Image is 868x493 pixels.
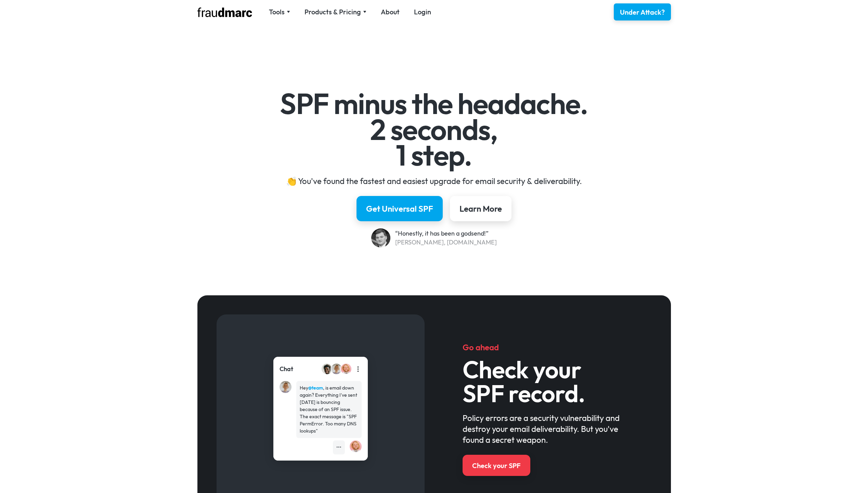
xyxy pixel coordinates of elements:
[280,365,293,374] div: Chat
[381,7,400,17] a: About
[463,357,633,405] h3: Check your SPF record.
[235,175,633,186] div: 👏 You've found the fastest and easiest upgrade for email security & deliverability.
[300,384,358,435] div: Hey , is email down again? Everything I've sent [DATE] is bouncing because of an SPF issue. The e...
[463,455,530,476] a: Check your SPF
[336,444,341,451] div: •••
[614,3,671,20] a: Under Attack?
[414,7,431,17] a: Login
[395,229,497,238] div: “Honestly, it has been a godsend!”
[620,8,665,17] div: Under Attack?
[366,203,433,214] div: Get Universal SPF
[463,412,633,445] div: Policy errors are a security vulnerability and destroy your email deliverability. But you've foun...
[235,91,633,168] h1: SPF minus the headache. 2 seconds, 1 step.
[472,461,521,470] div: Check your SPF
[269,7,290,17] div: Tools
[305,7,366,17] div: Products & Pricing
[305,7,361,17] div: Products & Pricing
[395,238,497,247] div: [PERSON_NAME], [DOMAIN_NAME]
[459,203,502,214] div: Learn More
[463,342,633,353] h5: Go ahead
[450,196,511,221] a: Learn More
[357,196,443,221] a: Get Universal SPF
[308,385,323,391] strong: @team
[269,7,285,17] div: Tools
